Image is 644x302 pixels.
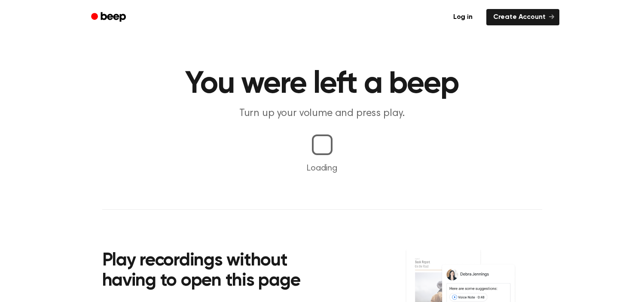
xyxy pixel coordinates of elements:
[445,7,481,27] a: Log in
[486,9,559,25] a: Create Account
[102,251,334,292] h2: Play recordings without having to open this page
[85,9,134,26] a: Beep
[10,162,634,175] p: Loading
[157,107,487,121] p: Turn up your volume and press play.
[102,69,542,100] h1: You were left a beep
